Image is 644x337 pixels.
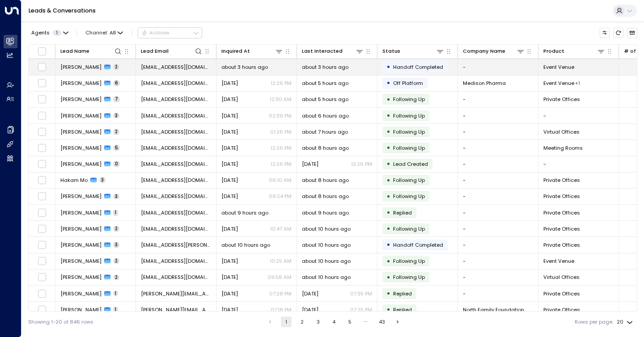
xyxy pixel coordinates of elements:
td: - [458,156,538,172]
td: - [458,286,538,301]
p: 09:58 AM [267,274,292,281]
span: 7 [113,96,120,102]
div: Lead Name [60,47,89,55]
span: Yesterday [221,225,238,232]
span: andy.m.romain@gmail.com [141,241,211,249]
span: Private Offices [543,306,580,313]
div: • [386,61,390,73]
span: hrsljoint@gmail.com [141,257,211,265]
p: 06:10 AM [269,177,292,184]
span: Yesterday [221,80,238,87]
p: 12:26 PM [271,80,292,87]
span: Lead Created [393,160,428,168]
div: Product [543,47,564,55]
span: about 5 hours ago [302,80,348,87]
div: Status [382,47,444,55]
p: 07:25 PM [350,306,372,313]
button: Customize [600,28,610,38]
span: natalip@medisonpharma.com [141,80,211,87]
span: about 10 hours ago [302,257,351,265]
span: Yesterday [221,274,238,281]
span: about 10 hours ago [221,241,270,249]
span: Akshata Joshi [60,144,102,152]
span: Yesterday [302,290,318,297]
span: 2 [113,64,119,70]
span: Akshata Joshi [60,160,102,168]
span: about 8 hours ago [302,177,349,184]
span: about 8 hours ago [302,144,349,152]
div: • [386,126,390,138]
span: about 6 hours ago [302,112,349,119]
span: Toggle select row [38,289,47,298]
span: Meeting Rooms [543,144,583,152]
div: Button group with a nested menu [138,27,202,38]
span: Following Up [393,144,425,152]
span: Toggle select row [38,79,47,88]
span: pushpeshmohan@gmail.com [141,112,211,119]
div: Actions [141,29,169,36]
td: - [458,270,538,285]
span: Toggle select row [38,257,47,265]
span: 1 [113,291,118,297]
span: Following Up [393,177,425,184]
div: Lead Name [60,47,122,55]
div: • [386,255,390,267]
button: Agents1 [28,28,71,38]
span: shivam@cybrid.app [141,290,211,297]
span: Toggle select all [38,47,47,56]
span: Hamed Ranjbar [60,257,102,265]
span: Yesterday [221,290,238,297]
span: Toggle select row [38,273,47,282]
div: Showing 1-20 of 846 rows [28,318,93,326]
div: Product [543,47,605,55]
td: - [538,156,619,172]
div: • [386,239,390,251]
p: 12:26 PM [271,144,292,152]
span: Private Offices [543,225,580,232]
span: Replied [393,290,412,297]
span: Toggle select row [38,192,47,201]
p: 07:18 PM [271,306,292,313]
div: • [386,287,390,299]
span: Caroline North [60,306,102,313]
label: Rows per page: [575,318,613,326]
div: • [386,271,390,283]
span: Toggle select row [38,143,47,152]
span: Quy Duong [60,225,102,232]
span: Private Offices [543,209,580,216]
td: - [458,253,538,269]
span: Sep 18, 2025 [221,96,238,103]
span: Pushpesh Mohan [60,112,102,119]
span: about 3 hours ago [221,63,268,71]
span: Toggle select row [38,127,47,136]
p: 07:35 PM [350,290,372,297]
div: Lead Email [141,47,169,55]
span: Erika Bjerke [60,209,102,216]
span: kontostasia71@gmail.com [141,63,211,71]
span: about 9 hours ago [302,209,349,216]
span: about 10 hours ago [302,225,351,232]
div: Inquired At [221,47,283,55]
span: Event Venue [543,257,574,265]
span: Sep 22, 2025 [221,144,238,152]
span: hakam@hakademy.ca [141,177,211,184]
div: Lead Email [141,47,203,55]
div: • [386,303,390,316]
span: Following Up [393,193,425,200]
p: 12:26 PM [271,160,292,168]
span: Following Up [393,128,425,135]
span: 5 [113,145,120,151]
p: 01:26 PM [270,128,292,135]
button: Go to page 5 [344,316,355,327]
span: Toggle select row [38,160,47,168]
div: … [360,316,371,327]
span: caroline@northfamilyfoundation.ca [141,306,211,313]
span: Toggle select row [38,305,47,314]
span: Olivia Meader [60,193,102,200]
div: Inquired At [221,47,250,55]
div: • [386,142,390,154]
span: Sep 21, 2025 [221,193,238,200]
span: akshata6590@gmail.com [141,160,211,168]
span: 3 [113,242,119,248]
span: omeader@housingrightscanada.com [141,193,211,200]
